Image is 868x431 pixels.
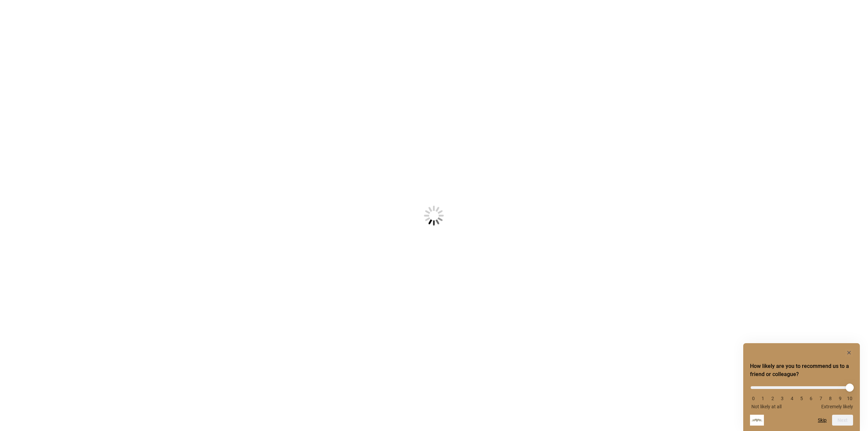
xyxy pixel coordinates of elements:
[845,349,853,357] button: Hide survey
[808,396,814,401] li: 6
[846,396,853,401] li: 10
[759,396,766,401] li: 1
[750,396,757,401] li: 0
[779,396,786,401] li: 3
[769,396,776,401] li: 2
[750,349,853,426] div: How likely are you to recommend us to a friend or colleague? Select an option from 0 to 10, with ...
[818,417,827,423] button: Skip
[832,415,853,426] button: Next question
[391,172,477,259] img: Loading
[837,396,844,401] li: 9
[789,396,795,401] li: 4
[750,381,853,409] div: How likely are you to recommend us to a friend or colleague? Select an option from 0 to 10, with ...
[817,396,824,401] li: 7
[821,404,853,409] span: Extremely likely
[751,404,782,409] span: Not likely at all
[798,396,805,401] li: 5
[750,362,853,378] h2: How likely are you to recommend us to a friend or colleague? Select an option from 0 to 10, with ...
[827,396,834,401] li: 8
